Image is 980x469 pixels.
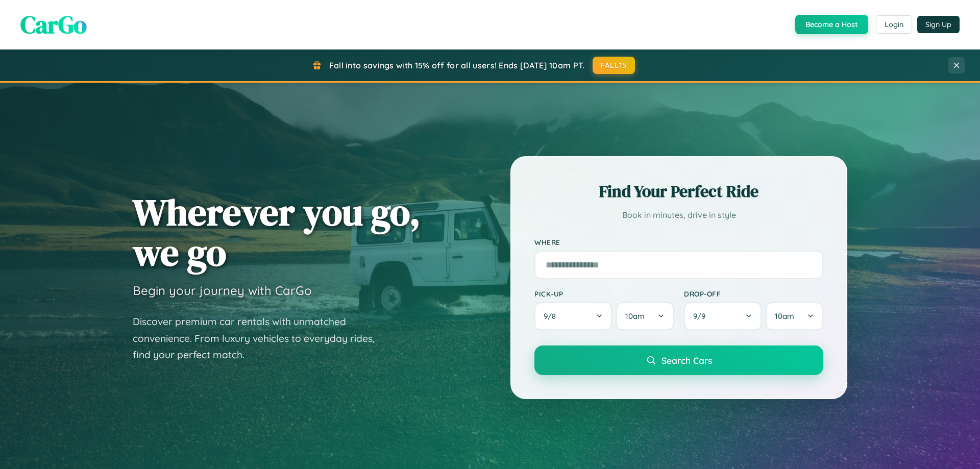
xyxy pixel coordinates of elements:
[20,8,87,41] span: CarGo
[684,289,823,298] label: Drop-off
[133,313,388,363] p: Discover premium car rentals with unmatched convenience. From luxury vehicles to everyday rides, ...
[693,311,710,321] span: 9 / 9
[534,238,823,246] label: Where
[616,302,674,330] button: 10am
[534,208,823,223] p: Book in minutes, drive in style
[534,289,674,298] label: Pick-up
[534,302,612,330] button: 9/8
[684,302,762,330] button: 9/9
[795,15,868,34] button: Become a Host
[133,192,421,273] h1: Wherever you go, we go
[775,311,794,321] span: 10am
[544,311,561,321] span: 9 / 8
[593,57,635,74] button: FALL15
[625,311,645,321] span: 10am
[534,180,823,203] h2: Find Your Perfect Ride
[133,283,312,298] h3: Begin your journey with CarGo
[329,60,585,70] span: Fall into savings with 15% off for all users! Ends [DATE] 10am PT.
[534,345,823,375] button: Search Cars
[917,16,960,33] button: Sign Up
[876,15,912,34] button: Login
[661,355,712,366] span: Search Cars
[766,302,823,330] button: 10am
